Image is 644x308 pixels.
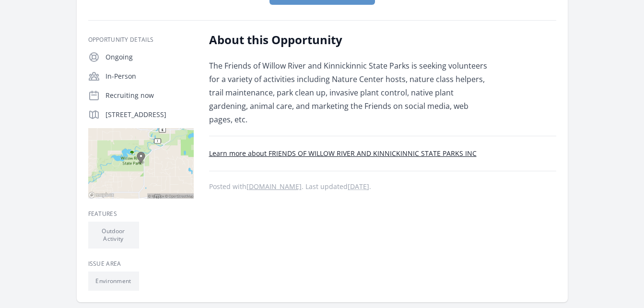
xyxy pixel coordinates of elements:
p: Ongoing [105,52,194,62]
img: Map [88,128,194,199]
h3: Features [88,210,194,218]
p: [STREET_ADDRESS] [105,110,194,119]
a: [DOMAIN_NAME] [246,182,302,191]
h3: Issue area [88,260,194,268]
li: Environment [88,272,139,291]
p: The Friends of Willow River and Kinnickinnic State Parks is seeking volunteers for a variety of a... [209,59,490,126]
p: Recruiting now [105,91,194,100]
li: Outdoor Activity [88,222,139,249]
p: Posted with . Last updated . [209,183,556,190]
abbr: Sat, Apr 1, 2023 8:12 AM [348,182,369,191]
p: In-Person [105,71,194,81]
h2: About this Opportunity [209,32,490,47]
h3: Opportunity Details [88,36,194,44]
a: Learn more about FRIENDS OF WILLOW RIVER AND KINNICKINNIC STATE PARKS INC [209,149,477,158]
